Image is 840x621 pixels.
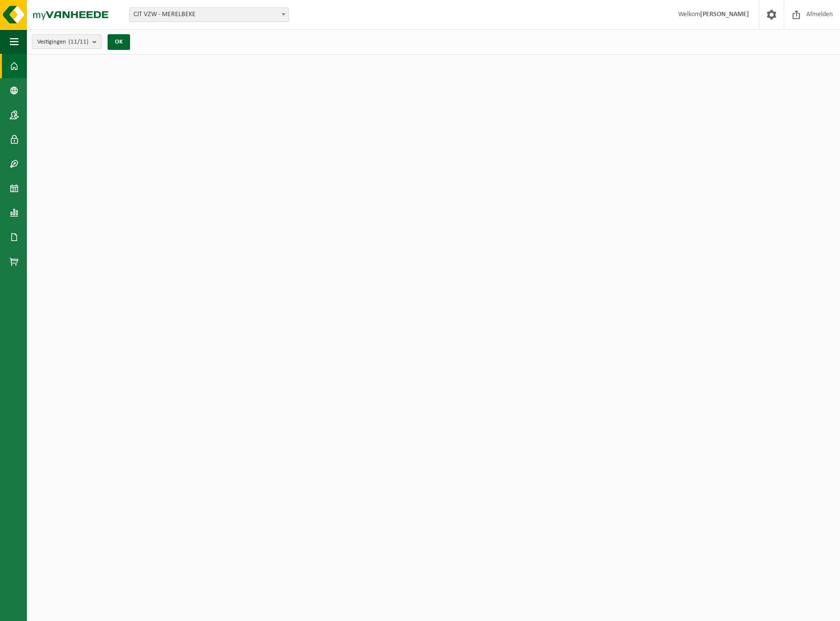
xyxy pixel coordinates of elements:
span: Vestigingen [37,35,88,49]
button: Vestigingen(11/11) [32,34,102,49]
button: OK [108,34,130,50]
count: (11/11) [68,39,88,45]
strong: [PERSON_NAME] [700,11,749,18]
span: CJT VZW - MERELBEKE [130,8,288,22]
span: CJT VZW - MERELBEKE [129,7,289,22]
